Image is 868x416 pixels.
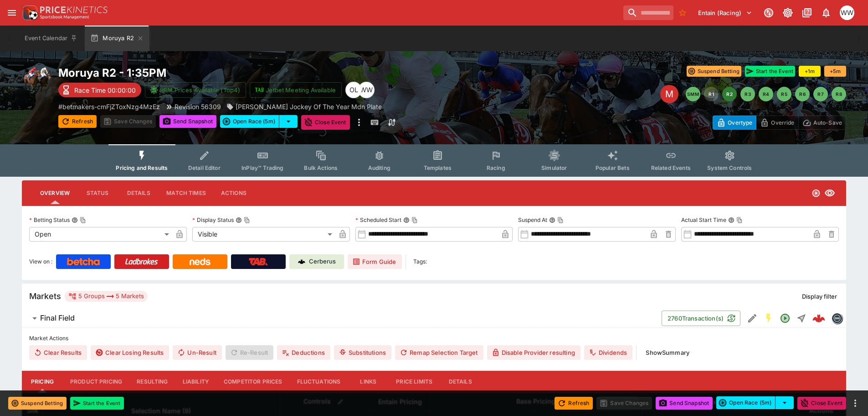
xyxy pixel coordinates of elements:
button: SRM Prices Available (Top4) [145,82,246,98]
button: Copy To Clipboard [80,217,86,223]
button: Deductions [277,345,330,360]
button: Documentation [799,5,815,21]
button: ShowSummary [640,345,695,360]
span: Bulk Actions [304,164,338,171]
button: select merge strategy [279,115,298,128]
span: Related Events [651,164,691,171]
button: Refresh [555,397,593,410]
button: Close Event [797,397,846,410]
button: R1 [704,87,719,101]
p: Betting Status [29,216,70,224]
label: View on : [29,254,52,269]
button: Suspend Betting [8,397,67,410]
button: 2760Transaction(s) [662,311,740,326]
button: R5 [777,87,791,101]
img: Betcha [67,258,100,265]
button: Start the Event [70,397,124,410]
div: 5 Groups 5 Markets [68,291,144,302]
label: Tags: [413,254,427,269]
img: PriceKinetics [40,6,108,13]
span: Un-Result [173,345,221,360]
button: R6 [795,87,810,101]
button: Details [440,371,481,393]
button: Jetbet Meeting Available [250,82,342,98]
button: open drawer [4,5,20,21]
input: search [623,5,673,20]
div: 8c2df25b-f553-4e70-90b1-b124d93a882f [812,312,825,325]
button: Display StatusCopy To Clipboard [236,217,242,223]
button: R2 [722,87,737,101]
nav: pagination navigation [686,87,846,101]
button: Start the Event [745,66,795,77]
img: Cerberus [298,258,305,265]
button: Event Calendar [19,26,83,51]
svg: Open [812,189,821,198]
div: Event type filters [108,144,759,177]
button: more [354,115,365,130]
button: Close Event [301,115,350,130]
span: Pricing and Results [116,164,168,171]
button: Moruya R2 [85,26,149,51]
p: Revision 56309 [175,102,221,111]
div: split button [220,115,298,128]
div: betmakers [832,313,842,324]
button: select merge strategy [776,396,794,409]
button: +1m [799,66,821,77]
p: Override [771,118,794,127]
button: Clear Results [29,345,87,360]
button: R4 [759,87,773,101]
h2: Copy To Clipboard [58,66,452,80]
button: No Bookmarks [675,5,690,20]
img: logo-cerberus--red.svg [812,312,825,325]
button: Suspend Betting [687,66,741,77]
div: William Wallace [840,5,854,20]
button: Auto-Save [798,116,846,130]
span: Simulator [541,164,567,171]
button: Actions [213,182,254,204]
button: Notifications [818,5,834,21]
button: Price Limits [389,371,440,393]
img: TabNZ [249,258,268,265]
span: Detail Editor [188,164,221,171]
span: Auditing [368,164,390,171]
button: Edit Detail [744,310,760,326]
button: Refresh [58,115,97,128]
button: SMM [686,87,700,101]
button: Final Field [22,309,662,327]
p: Copy To Clipboard [58,102,160,111]
button: Suspend AtCopy To Clipboard [549,217,555,223]
p: Race Time 00:00:00 [74,85,136,95]
button: Copy To Clipboard [411,217,418,223]
button: SGM Enabled [760,310,777,326]
button: Open Race (5m) [220,115,279,128]
button: Remap Selection Target [395,345,483,360]
h6: Final Field [40,313,75,323]
p: Auto-Save [813,118,842,127]
button: Open [777,310,793,326]
img: jetbet-logo.svg [255,85,264,95]
p: [PERSON_NAME] Jockey Of The Year Mdn Plate [236,102,382,111]
div: Edit Meeting [660,85,678,103]
div: Start From [713,116,846,130]
div: Jeff Penza Jockey Of The Year Mdn Plate [226,102,382,111]
button: R7 [813,87,828,101]
img: Sportsbook Management [40,15,89,19]
button: Clear Losing Results [91,345,169,360]
img: betmakers [832,313,842,323]
button: Fluctuations [290,371,348,393]
a: Form Guide [348,254,402,269]
img: horse_racing.png [22,66,51,95]
span: Racing [487,164,505,171]
button: Pricing [22,371,63,393]
button: Select Tenant [693,5,758,20]
button: Links [348,371,389,393]
button: Match Times [159,182,213,204]
div: split button [716,396,794,409]
button: Substitutions [334,345,391,360]
button: Competitor Prices [216,371,290,393]
span: InPlay™ Trading [241,164,283,171]
img: PriceKinetics Logo [20,4,38,22]
button: +5m [824,66,846,77]
p: Scheduled Start [355,216,401,224]
p: Cerberus [309,257,336,266]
